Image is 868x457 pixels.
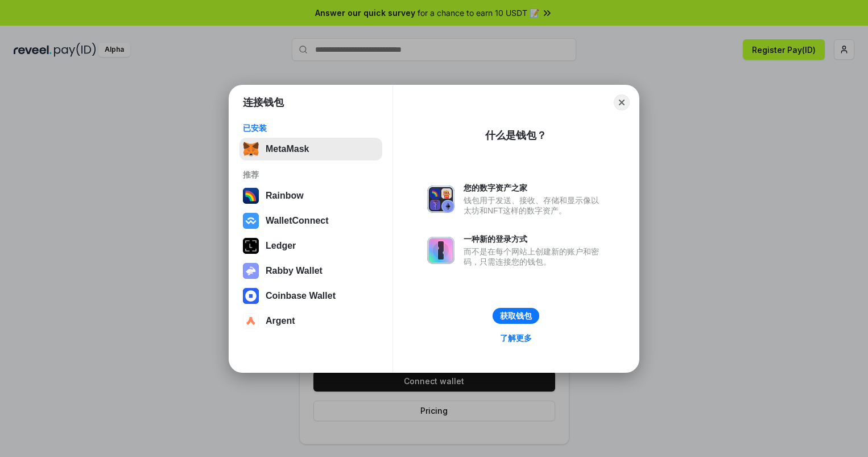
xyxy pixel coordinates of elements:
div: 了解更多 [500,333,532,343]
button: Argent [239,310,382,332]
div: 已安装 [243,123,379,133]
div: 您的数字资产之家 [464,183,605,193]
button: Rabby Wallet [239,260,382,282]
div: 钱包用于发送、接收、存储和显示像以太坊和NFT这样的数字资产。 [464,195,605,216]
img: svg+xml,%3Csvg%20width%3D%2228%22%20height%3D%2228%22%20viewBox%3D%220%200%2028%2028%22%20fill%3D... [243,288,259,304]
div: 获取钱包 [500,311,532,321]
button: Rainbow [239,184,382,207]
button: 获取钱包 [493,308,539,324]
div: 什么是钱包？ [485,129,547,142]
div: 而不是在每个网站上创建新的账户和密码，只需连接您的钱包。 [464,246,605,267]
div: Coinbase Wallet [266,291,336,301]
div: 一种新的登录方式 [464,234,605,244]
button: Ledger [239,234,382,257]
div: Rabby Wallet [266,266,323,276]
button: MetaMask [239,138,382,160]
div: 推荐 [243,170,379,180]
img: svg+xml,%3Csvg%20width%3D%2228%22%20height%3D%2228%22%20viewBox%3D%220%200%2028%2028%22%20fill%3D... [243,213,259,229]
div: Argent [266,316,295,326]
img: svg+xml,%3Csvg%20xmlns%3D%22http%3A%2F%2Fwww.w3.org%2F2000%2Fsvg%22%20fill%3D%22none%22%20viewBox... [427,237,454,264]
a: 了解更多 [493,331,539,345]
div: Ledger [266,241,296,251]
img: svg+xml,%3Csvg%20xmlns%3D%22http%3A%2F%2Fwww.w3.org%2F2000%2Fsvg%22%20fill%3D%22none%22%20viewBox... [427,186,454,213]
img: svg+xml,%3Csvg%20xmlns%3D%22http%3A%2F%2Fwww.w3.org%2F2000%2Fsvg%22%20fill%3D%22none%22%20viewBox... [243,263,259,279]
img: svg+xml,%3Csvg%20width%3D%2228%22%20height%3D%2228%22%20viewBox%3D%220%200%2028%2028%22%20fill%3D... [243,313,259,329]
div: WalletConnect [266,216,329,226]
img: svg+xml,%3Csvg%20xmlns%3D%22http%3A%2F%2Fwww.w3.org%2F2000%2Fsvg%22%20width%3D%2228%22%20height%3... [243,238,259,254]
div: MetaMask [266,144,309,154]
img: svg+xml,%3Csvg%20fill%3D%22none%22%20height%3D%2233%22%20viewBox%3D%220%200%2035%2033%22%20width%... [243,141,259,157]
button: Close [614,94,630,110]
img: svg+xml,%3Csvg%20width%3D%22120%22%20height%3D%22120%22%20viewBox%3D%220%200%20120%20120%22%20fil... [243,188,259,204]
div: Rainbow [266,191,304,201]
h1: 连接钱包 [243,96,284,109]
button: WalletConnect [239,209,382,232]
button: Coinbase Wallet [239,285,382,307]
